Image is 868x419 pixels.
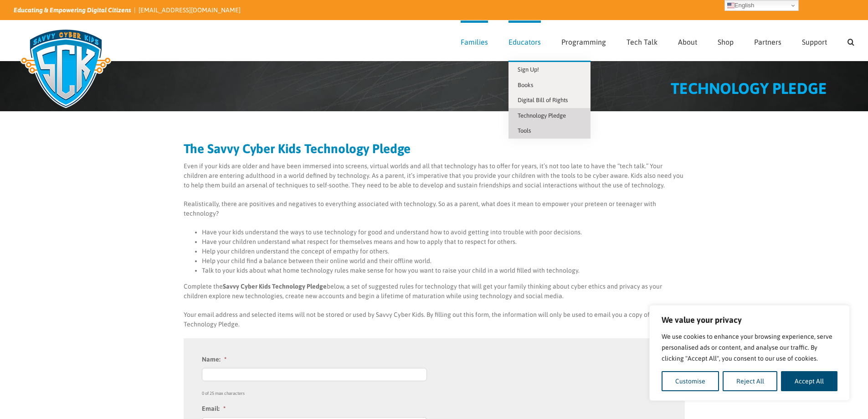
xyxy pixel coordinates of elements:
[202,237,685,247] li: Have your children understand what respect for themselves means and how to apply that to respect ...
[723,371,778,391] button: Reject All
[508,78,591,93] a: Books
[627,38,657,46] span: Tech Talk
[662,315,837,326] p: We value your privacy
[202,247,685,256] li: Help your children understand the concept of empathy for others.
[678,38,697,46] span: About
[14,23,118,114] img: Savvy Cyber Kids Logo
[718,38,734,46] span: Shop
[802,21,827,61] a: Support
[202,256,685,266] li: Help your child find a balance between their online world and their offline world.
[184,161,685,190] p: Even if your kids are older and have been immersed into screens, virtual worlds and all that tech...
[461,21,488,61] a: Families
[223,283,327,290] strong: Savvy Cyber Kids Technology Pledge
[14,6,131,14] i: Educating & Empowering Digital Citizens
[184,199,685,218] p: Realistically, there are positives and negatives to everything associated with technology. So as ...
[518,127,531,134] span: Tools
[508,62,591,78] a: Sign Up!
[202,228,685,237] li: Have your kids understand the ways to use technology for good and understand how to avoid getting...
[518,97,568,103] span: Digital Bill of Rights
[184,282,685,301] p: Complete the below, a set of suggested rules for technology that will get your family thinking ab...
[561,21,606,61] a: Programming
[662,371,719,391] button: Customise
[508,123,591,139] a: Tools
[718,21,734,61] a: Shop
[802,38,827,46] span: Support
[202,266,685,275] li: Talk to your kids about what home technology rules make sense for how you want to raise your chil...
[518,66,539,73] span: Sign Up!
[561,38,606,46] span: Programming
[508,38,541,46] span: Educators
[847,21,854,61] a: Search
[184,141,411,156] span: The Savvy Cyber Kids Technology Pledge
[518,82,533,88] span: Books
[627,21,657,61] a: Tech Talk
[184,310,685,329] p: Your email address and selected items will not be stored or used by Savvy Cyber Kids. By filling ...
[508,108,591,124] a: Technology Pledge
[461,38,488,46] span: Families
[754,21,781,61] a: Partners
[781,371,837,391] button: Accept All
[202,404,226,413] label: Email:
[508,21,541,61] a: Educators
[139,6,241,14] a: [EMAIL_ADDRESS][DOMAIN_NAME]
[754,38,781,46] span: Partners
[508,93,591,108] a: Digital Bill of Rights
[671,79,827,97] span: TECHNOLOGY PLEDGE
[662,331,837,364] p: We use cookies to enhance your browsing experience, serve personalised ads or content, and analys...
[678,21,697,61] a: About
[202,355,226,363] label: Name:
[518,112,566,119] span: Technology Pledge
[461,21,854,61] nav: Main Menu
[727,2,734,9] img: en
[202,383,623,397] div: 0 of 25 max characters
